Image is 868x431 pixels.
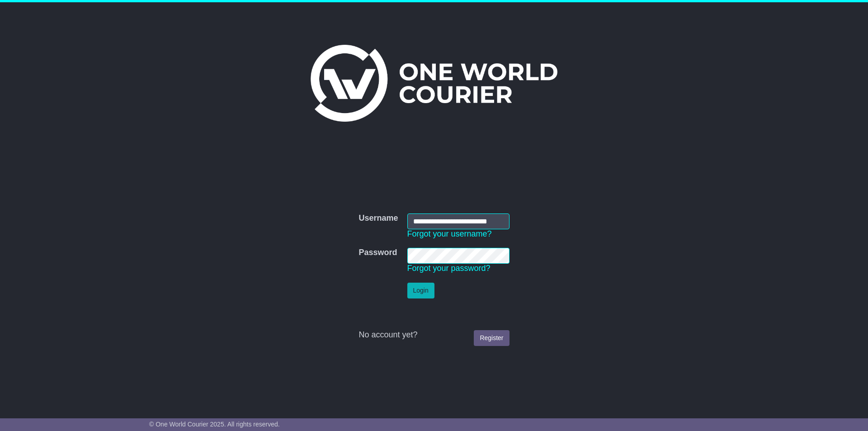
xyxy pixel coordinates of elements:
a: Register [474,330,509,346]
img: One World [311,45,557,122]
button: Login [407,283,434,298]
label: Username [359,213,398,223]
a: Forgot your username? [407,229,492,238]
div: No account yet? [359,330,509,340]
label: Password [359,248,397,258]
a: Forgot your password? [407,264,491,273]
span: © One World Courier 2025. All rights reserved. [149,421,280,428]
